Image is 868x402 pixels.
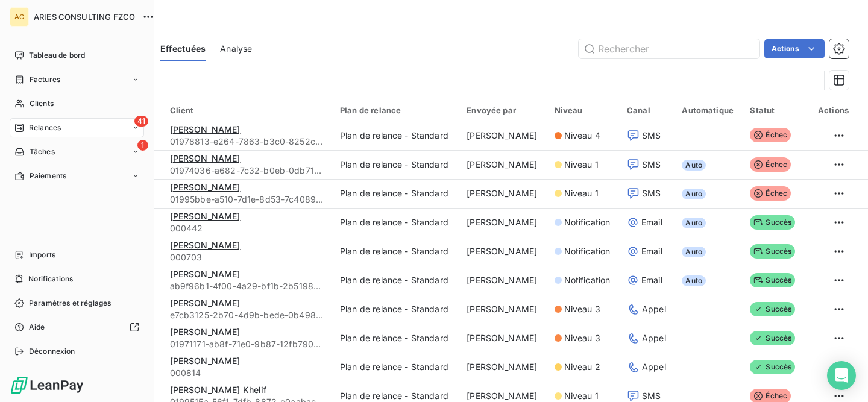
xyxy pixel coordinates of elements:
[555,105,612,115] div: Niveau
[642,130,661,142] span: SMS
[564,332,600,344] span: Niveau 3
[160,43,206,55] span: Effectuées
[333,121,459,150] td: Plan de relance - Standard
[459,353,547,382] td: [PERSON_NAME]
[764,39,825,58] button: Actions
[467,105,539,115] div: Envoyée par
[642,361,666,373] span: Appel
[816,105,849,115] div: Actions
[682,189,706,199] span: Auto
[642,303,666,315] span: Appel
[827,361,856,390] div: Open Intercom Messenger
[459,295,547,324] td: [PERSON_NAME]
[30,98,54,109] span: Clients
[333,295,459,324] td: Plan de relance - Standard
[10,375,84,395] img: Logo LeanPay
[333,208,459,237] td: Plan de relance - Standard
[564,216,611,228] span: Notification
[682,160,706,171] span: Auto
[30,171,66,181] span: Paiements
[170,211,241,221] span: [PERSON_NAME]
[627,105,667,115] div: Canal
[30,74,60,85] span: Factures
[750,128,791,142] span: Échec
[564,245,611,257] span: Notification
[29,250,55,260] span: Imports
[170,338,325,350] span: 01971171-ab8f-71e0-9b87-12fb7909030a
[682,275,706,286] span: Auto
[642,390,661,402] span: SMS
[642,332,666,344] span: Appel
[170,251,325,263] span: 000703
[333,237,459,266] td: Plan de relance - Standard
[29,298,111,309] span: Paramètres et réglages
[170,327,241,337] span: [PERSON_NAME]
[10,7,29,27] div: AC
[750,302,795,316] span: Succès
[459,179,547,208] td: [PERSON_NAME]
[29,346,75,357] span: Déconnexion
[220,43,252,55] span: Analyse
[170,124,241,134] span: [PERSON_NAME]
[682,247,706,257] span: Auto
[564,130,600,142] span: Niveau 4
[459,208,547,237] td: [PERSON_NAME]
[30,146,55,157] span: Tâches
[333,150,459,179] td: Plan de relance - Standard
[641,245,662,257] span: Email
[641,274,662,286] span: Email
[750,157,791,172] span: Échec
[170,105,194,115] span: Client
[750,331,795,345] span: Succès
[137,140,148,151] span: 1
[170,298,241,308] span: [PERSON_NAME]
[459,150,547,179] td: [PERSON_NAME]
[333,353,459,382] td: Plan de relance - Standard
[564,303,600,315] span: Niveau 3
[170,269,241,279] span: [PERSON_NAME]
[459,121,547,150] td: [PERSON_NAME]
[564,390,599,402] span: Niveau 1
[134,116,148,127] span: 41
[682,218,706,228] span: Auto
[564,274,611,286] span: Notification
[340,105,452,115] div: Plan de relance
[459,324,547,353] td: [PERSON_NAME]
[170,385,267,395] span: [PERSON_NAME] Khelif
[170,182,241,192] span: [PERSON_NAME]
[642,159,661,171] span: SMS
[29,122,61,133] span: Relances
[564,159,599,171] span: Niveau 1
[170,356,241,366] span: [PERSON_NAME]
[750,360,795,374] span: Succès
[170,240,241,250] span: [PERSON_NAME]
[170,309,325,321] span: e7cb3125-2b70-4d9b-bede-0b498c5c3a4b
[170,165,325,177] span: 01974036-a682-7c32-b0eb-0db718cd72ba
[28,274,73,284] span: Notifications
[682,105,735,115] div: Automatique
[459,266,547,295] td: [PERSON_NAME]
[750,244,795,259] span: Succès
[333,179,459,208] td: Plan de relance - Standard
[459,237,547,266] td: [PERSON_NAME]
[750,105,801,115] div: Statut
[10,318,144,337] a: Aide
[641,216,662,228] span: Email
[34,12,135,22] span: ARIES CONSULTING FZCO
[170,280,325,292] span: ab9f96b1-4f00-4a29-bf1b-2b51980385a1
[564,361,600,373] span: Niveau 2
[170,153,241,163] span: [PERSON_NAME]
[333,324,459,353] td: Plan de relance - Standard
[29,322,45,333] span: Aide
[29,50,85,61] span: Tableau de bord
[170,193,325,206] span: 01995bbe-a510-7d1e-8d53-7c408975775e
[750,215,795,230] span: Succès
[170,222,325,234] span: 000442
[333,266,459,295] td: Plan de relance - Standard
[170,367,325,379] span: 000814
[750,186,791,201] span: Échec
[170,136,325,148] span: 01978813-e264-7863-b3c0-8252c4b29518
[579,39,759,58] input: Rechercher
[564,187,599,199] span: Niveau 1
[642,187,661,199] span: SMS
